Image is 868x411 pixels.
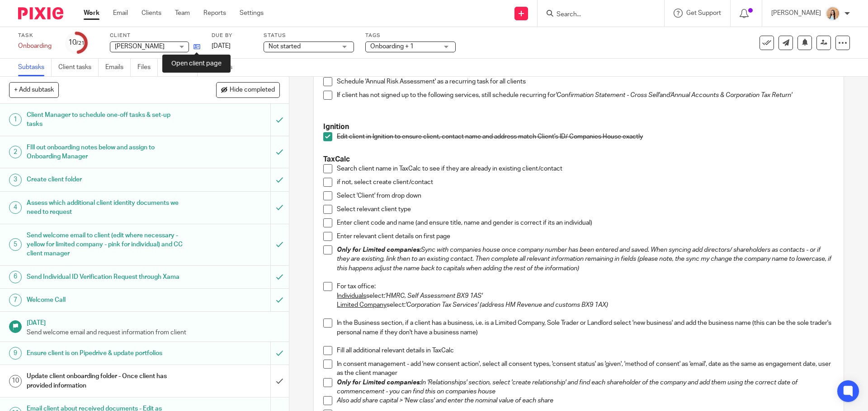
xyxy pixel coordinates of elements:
[9,113,22,126] div: 1
[771,9,821,18] p: [PERSON_NAME]
[240,9,264,18] a: Settings
[113,9,128,18] a: Email
[337,191,834,200] p: Select 'Client' from drop down
[18,32,54,39] label: Task
[27,141,183,164] h1: FIll out onboarding notes below and assign to Onboarding Manager
[337,205,834,214] p: Select relevant client type
[115,43,165,50] span: [PERSON_NAME]
[337,247,833,272] em: Sync with companies house once company number has been entered and saved. When syncing add direct...
[264,32,354,39] label: Status
[337,232,834,241] p: Enter relevant client details on first page
[9,238,22,251] div: 5
[76,41,85,46] small: /21
[9,82,59,97] button: + Add subtask
[27,316,280,328] h1: [DATE]
[826,6,840,21] img: Linkedin%20Posts%20-%20Client%20success%20stories%20(1).png
[203,9,226,18] a: Reports
[84,9,99,18] a: Work
[105,59,131,76] a: Emails
[142,9,161,18] a: Clients
[18,42,54,51] div: Onboarding
[670,92,792,98] em: 'Annual Accounts & Corporation Tax Return'
[337,132,834,141] p: Edit client in Ignition to ensure client, contact name and address match Client's ID/ Companies H...
[27,229,183,261] h1: Send welcome email to client (edit where necessary - yellow for limited company - pink for indivi...
[337,218,834,227] p: Enter client code and name (and ensure title, name and gender is correct if its an individual)
[9,347,22,360] div: 9
[337,77,834,86] p: Schedule 'Annual Risk Assessment' as a recurring task for all clients
[337,164,834,173] p: Search client name in TaxCalc to see if they are already in existing client/contact
[27,196,183,219] h1: Assess which additional client identity documents we need to request
[337,282,834,291] p: For tax office:
[406,302,608,308] em: 'Corporation Tax Services' (address HM Revenue and customs BX9 1AX)
[27,173,183,186] h1: Create client folder
[27,328,280,337] p: Send welcome email and request information from client
[337,397,553,404] em: Also add share capital > 'New class' and enter the nominal value of each share
[337,360,834,378] p: In consent management - add 'new consent action', select all consent types, 'consent status' as '...
[68,37,85,48] div: 10
[230,87,275,94] span: Hide completed
[337,247,421,253] em: Only for Limited companies:
[27,108,183,131] h1: Client Manager to schedule one-off tasks & set-up tasks
[137,59,158,76] a: Files
[323,156,350,163] strong: TaxCalc
[9,174,22,186] div: 3
[27,369,183,393] h1: Update client onboarding folder - Once client has provided information
[9,294,22,306] div: 7
[18,59,52,76] a: Subtasks
[110,32,200,39] label: Client
[337,91,834,100] p: If client has not signed up to the following services, still schedule recurring for and
[323,123,349,130] strong: Ignition
[9,201,22,214] div: 4
[27,293,183,307] h1: Welcome Call
[58,59,99,76] a: Client tasks
[337,300,834,309] p: select:
[337,291,834,300] p: select:
[556,11,637,19] input: Search
[337,379,421,386] em: Only for Limited companies:
[370,43,414,50] span: Onboarding + 1
[337,319,834,337] p: In the Business section, if a client has a business, i.e. is a Limited Company, Sole Trader or La...
[9,271,22,283] div: 6
[337,379,799,395] em: In 'Relationships' section, select 'create relationship' and find each shareholder of the company...
[212,32,252,39] label: Due by
[175,9,190,18] a: Team
[337,178,834,187] p: if not, select create client/contact
[18,7,63,19] img: Pixie
[204,59,239,76] a: Audit logs
[27,346,183,360] h1: Ensure client is on Pipedrive & update portfolios
[216,82,280,97] button: Hide completed
[365,32,456,39] label: Tags
[9,375,22,388] div: 10
[556,92,660,98] em: 'Confirmation Statement - Cross Sell'
[686,10,721,16] span: Get Support
[27,270,183,284] h1: Send Individual ID Verification Request through Xama
[385,293,482,299] em: 'HMRC, Self Assessment BX9 1AS'
[337,346,834,355] p: Fill all additional relevant details in TaxCalc
[269,43,301,50] span: Not started
[337,293,366,299] u: Individuals
[9,146,22,158] div: 2
[337,302,387,308] u: Limited Company
[212,43,231,49] span: [DATE]
[165,59,198,76] a: Notes (0)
